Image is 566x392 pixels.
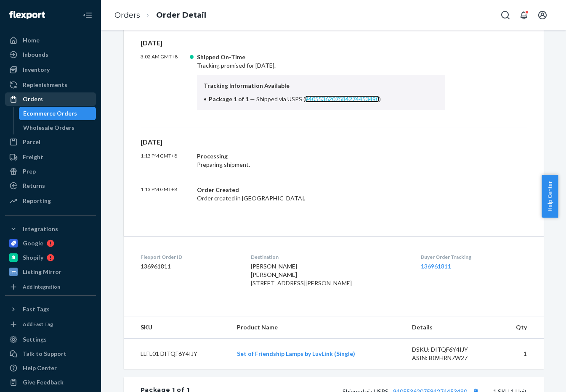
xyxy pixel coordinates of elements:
[23,153,43,161] div: Freight
[305,95,379,103] a: 9405536207584274453490
[19,121,96,134] a: Wholesale Orders
[141,253,238,260] dt: Flexport Order ID
[5,48,96,61] a: Inbounds
[256,95,381,103] span: Shipped via USPS ( )
[23,167,36,176] div: Prep
[516,7,532,24] button: Open notifications
[197,152,446,169] div: Preparing shipment.
[5,63,96,76] a: Inventory
[141,38,527,48] p: [DATE]
[23,268,61,276] div: Listing Mirror
[412,345,491,354] div: DSKU: DITQF6Y4IJY
[251,263,352,287] span: [PERSON_NAME] [PERSON_NAME] [STREET_ADDRESS][PERSON_NAME]
[5,150,96,164] a: Freight
[141,186,190,203] p: 1:13 PM GMT+8
[5,282,96,292] a: Add Integration
[5,78,96,92] a: Replenishments
[141,152,190,169] p: 1:13 PM GMT+8
[197,186,446,203] div: Order created in [GEOGRAPHIC_DATA].
[197,152,446,160] div: Processing
[5,222,96,236] button: Integrations
[23,66,50,74] div: Inventory
[23,239,43,247] div: Google
[141,53,190,110] p: 3:02 AM GMT+8
[5,92,96,106] a: Orders
[23,109,77,118] div: Ecommerce Orders
[498,316,544,339] th: Qty
[204,82,439,90] p: Tracking Information Available
[23,321,53,328] div: Add Fast Tag
[156,11,206,20] a: Order Detail
[542,175,558,218] button: Help Center
[23,364,57,372] div: Help Center
[5,165,96,178] a: Prep
[5,179,96,192] a: Returns
[79,7,96,24] button: Close Navigation
[23,197,51,205] div: Reporting
[197,53,446,110] div: Tracking promised for [DATE].
[108,3,213,28] ol: breadcrumbs
[405,316,498,339] th: Details
[5,194,96,208] a: Reporting
[23,50,48,59] div: Inbounds
[23,95,43,103] div: Orders
[124,316,231,339] th: SKU
[230,316,405,339] th: Product Name
[5,376,96,389] button: Give Feedback
[23,225,58,233] div: Integrations
[23,378,64,387] div: Give Feedback
[23,81,67,89] div: Replenishments
[421,263,451,270] a: 136961811
[497,7,514,24] button: Open Search Box
[197,186,446,194] div: Order Created
[114,11,140,20] a: Orders
[19,107,96,120] a: Ecommerce Orders
[23,253,43,262] div: Shopify
[5,319,96,329] a: Add Fast Tag
[5,135,96,149] a: Parcel
[237,350,355,357] a: Set of Friendship Lamps by LuvLink (Single)
[23,335,47,344] div: Settings
[5,361,96,375] a: Help Center
[141,137,527,147] p: [DATE]
[534,7,551,24] button: Open account menu
[23,36,40,45] div: Home
[23,124,74,132] div: Wholesale Orders
[5,333,96,346] a: Settings
[209,95,249,103] span: Package 1 of 1
[5,265,96,279] a: Listing Mirror
[9,11,45,19] img: Flexport logo
[197,53,446,61] div: Shipped On-Time
[23,138,40,146] div: Parcel
[124,338,231,369] td: LLFL01 DITQF6Y4IJY
[250,95,255,103] span: —
[141,262,238,271] dd: 136961811
[5,347,96,360] a: Talk to Support
[251,253,407,260] dt: Destination
[412,354,491,362] div: ASIN: B09HRN7W27
[23,283,60,290] div: Add Integration
[23,350,66,358] div: Talk to Support
[421,253,527,260] dt: Buyer Order Tracking
[5,34,96,47] a: Home
[5,303,96,316] button: Fast Tags
[5,237,96,250] a: Google
[23,305,50,313] div: Fast Tags
[23,182,45,190] div: Returns
[5,251,96,264] a: Shopify
[498,338,544,369] td: 1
